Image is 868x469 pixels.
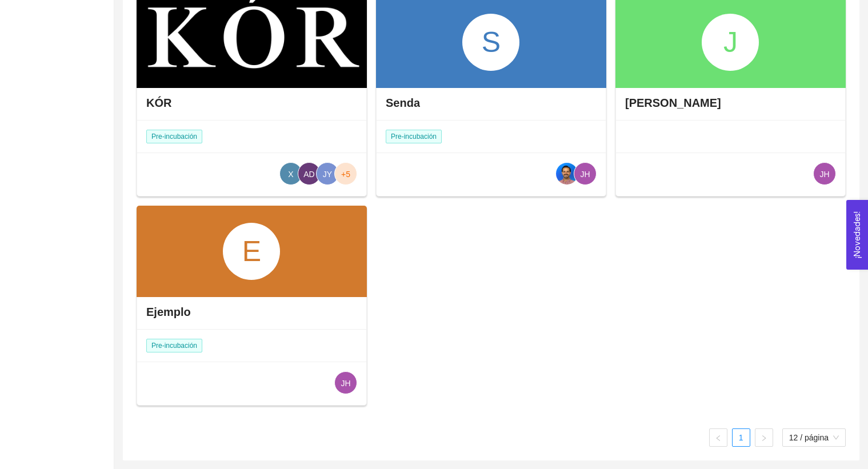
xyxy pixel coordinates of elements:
span: 12 / página [789,429,839,446]
span: X [288,163,293,186]
span: +5 [341,163,350,186]
button: left [709,428,727,447]
span: Pre-incubación [146,339,202,352]
span: JH [819,163,829,186]
span: JH [341,372,350,395]
button: right [755,428,773,447]
h4: Senda [386,95,420,111]
span: left [715,435,722,442]
a: 1 [733,429,750,446]
div: S [462,14,519,71]
li: Página anterior [709,428,727,447]
h4: KÓR [146,95,171,111]
button: Open Feedback Widget [846,200,868,270]
div: tamaño de página [782,428,846,447]
span: AD [303,163,314,186]
span: Pre-incubación [386,130,442,143]
span: right [761,435,767,442]
div: J [702,14,759,71]
li: Página siguiente [755,428,773,447]
li: 1 [732,428,750,447]
span: JH [580,163,590,186]
img: 1756941963786-2AAB7FB8-7E5A-4580-9AA7-E9FDF0EFBE61.png [556,163,578,185]
span: Pre-incubación [146,130,202,143]
h4: Ejemplo [146,304,191,320]
span: JY [323,163,332,186]
div: E [223,223,280,280]
h4: [PERSON_NAME] [625,95,721,111]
